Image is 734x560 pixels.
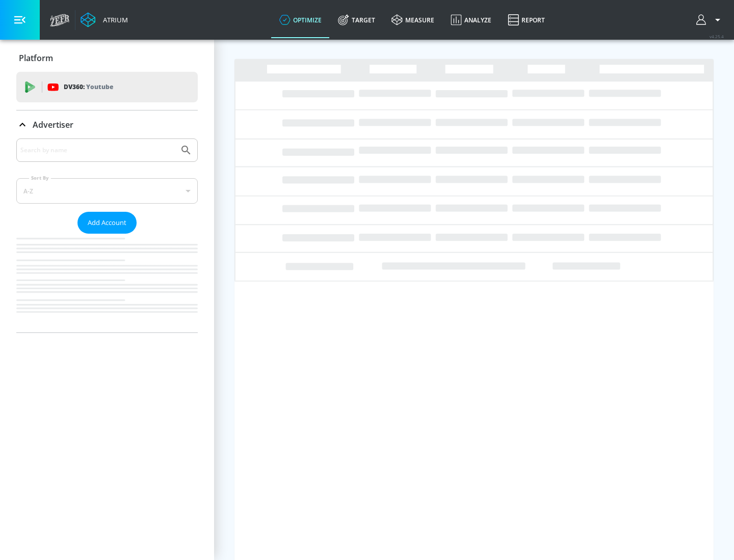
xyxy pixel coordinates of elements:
div: Advertiser [16,138,198,332]
p: Advertiser [33,119,73,130]
a: Report [500,2,553,38]
label: Sort By [29,175,51,181]
span: Add Account [88,217,126,229]
input: Search by name [20,144,175,157]
a: measure [383,2,442,38]
a: Target [330,2,383,38]
nav: list of Advertiser [16,234,198,332]
p: Platform [19,52,53,64]
div: Platform [16,44,198,72]
a: Analyze [442,2,500,38]
span: v 4.25.4 [710,34,724,39]
div: Advertiser [16,110,198,139]
button: Add Account [77,212,137,234]
a: Atrium [81,12,128,27]
div: A-Z [16,178,198,204]
div: DV360: Youtube [16,72,198,102]
div: Atrium [99,15,128,24]
p: DV360: [64,81,113,93]
a: optimize [271,2,330,38]
p: Youtube [86,81,113,92]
